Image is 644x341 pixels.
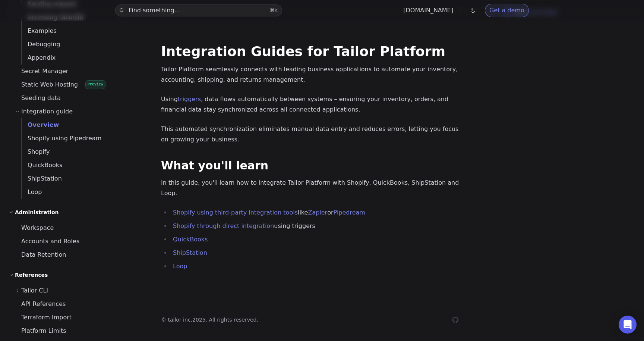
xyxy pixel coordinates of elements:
[12,327,66,334] span: Platform Limits
[12,300,66,307] span: API References
[171,207,459,218] li: like or
[171,221,459,231] li: using triggers
[115,4,282,16] button: Find something...⌘K
[22,172,110,185] a: ShipStation
[468,6,477,15] button: Toggle dark mode
[22,121,59,128] span: Overview
[308,209,327,216] a: Zapier
[21,106,73,117] span: Integration guide
[161,315,258,324] p: © tailor inc. 2025 . All rights reserved.
[22,162,62,169] span: QuickBooks
[12,81,78,88] span: Static Web Hosting
[270,7,275,13] kbd: ⌘
[12,224,54,231] span: Workspace
[178,96,201,103] a: triggers
[22,188,42,195] span: Loop
[12,91,110,105] a: Seeding data
[12,68,68,75] span: Secret Manager
[12,311,110,324] a: Terraform Import
[85,80,105,89] span: Preview
[12,65,110,78] a: Secret Manager
[22,51,110,65] a: Appendix
[275,7,278,13] kbd: K
[161,64,459,85] p: Tailor Platform seamlessly connects with leading business applications to automate your inventory...
[12,78,110,91] a: Static Web HostingPreview
[22,135,101,142] span: Shopify using Pipedream
[22,41,60,48] span: Debugging
[22,118,110,132] a: Overview
[15,208,59,217] h2: Administration
[22,132,110,145] a: Shopify using Pipedream
[161,178,459,198] p: In this guide, you'll learn how to integrate Tailor Platform with Shopify, QuickBooks, ShipStatio...
[173,249,207,256] a: ShipStation
[22,175,62,182] span: ShipStation
[161,124,459,145] p: This automated synchronization eliminates manual data entry and reduces errors, letting you focus...
[12,324,110,338] a: Platform Limits
[22,159,110,172] a: QuickBooks
[22,185,110,199] a: Loop
[161,159,268,172] a: What you'll learn
[21,285,48,296] span: Tailor CLI
[334,209,365,216] a: Pipedream
[12,221,110,235] a: Workspace
[12,251,66,258] span: Data Retention
[619,316,637,334] div: Open Intercom Messenger
[173,263,187,270] a: Loop
[12,297,110,311] a: API References
[22,38,110,51] a: Debugging
[22,148,50,155] span: Shopify
[22,54,56,61] span: Appendix
[173,222,274,229] a: Shopify through direct integration
[12,235,110,248] a: Accounts and Roles
[22,27,57,34] span: Examples
[22,145,110,159] a: Shopify
[12,314,72,321] span: Terraform Import
[161,44,445,59] a: Integration Guides for Tailor Platform
[12,248,110,262] a: Data Retention
[173,236,208,243] a: QuickBooks
[15,270,48,279] h2: References
[161,94,459,115] p: Using , data flows automatically between systems – ensuring your inventory, orders, and financial...
[173,209,298,216] a: Shopify using third-party integration tools
[22,24,110,38] a: Examples
[12,238,79,245] span: Accounts and Roles
[12,94,61,101] span: Seeding data
[403,7,453,14] a: [DOMAIN_NAME]
[485,4,529,17] a: Get a demo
